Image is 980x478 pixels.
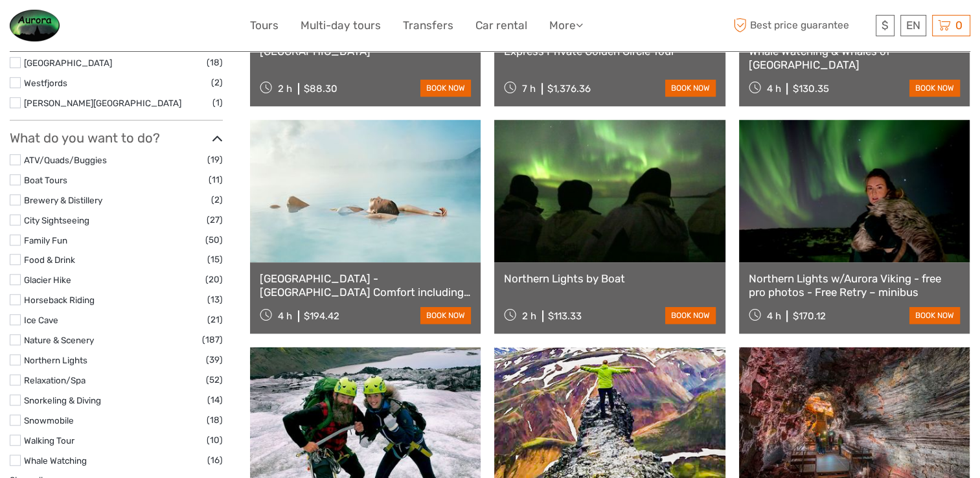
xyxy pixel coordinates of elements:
[211,192,223,207] span: (2)
[24,58,112,68] a: [GEOGRAPHIC_DATA]
[24,195,102,205] a: Brewery & Distillery
[207,433,223,448] span: (10)
[24,335,94,345] a: Nature & Scenery
[749,272,960,299] a: Northern Lights w/Aurora Viking - free pro photos - Free Retry – minibus
[304,310,339,322] div: $194.42
[24,375,85,385] a: Relaxation/Spa
[24,235,67,245] a: Family Fun
[207,292,223,307] span: (13)
[953,19,964,32] span: 0
[24,435,74,446] a: Walking Tour
[24,275,71,285] a: Glacier Hike
[207,453,223,468] span: (16)
[403,16,453,35] a: Transfers
[24,98,181,108] a: [PERSON_NAME][GEOGRAPHIC_DATA]
[205,272,223,287] span: (20)
[260,272,471,299] a: [GEOGRAPHIC_DATA] - [GEOGRAPHIC_DATA] Comfort including admission
[792,310,825,322] div: $170.12
[665,80,716,97] a: book now
[24,455,87,466] a: Whale Watching
[766,83,781,95] span: 4 h
[207,55,223,70] span: (18)
[548,310,582,322] div: $113.33
[278,310,292,322] span: 4 h
[10,130,223,146] h3: What do you want to do?
[900,15,926,36] div: EN
[24,315,58,325] a: Ice Cave
[18,23,146,33] p: We're away right now. Please check back later!
[207,212,223,227] span: (27)
[10,10,60,41] img: Guesthouse information
[504,272,715,285] a: Northern Lights by Boat
[475,16,527,35] a: Car rental
[24,78,67,88] a: Westfjords
[207,393,223,407] span: (14)
[211,75,223,90] span: (2)
[24,395,101,405] a: Snorkeling & Diving
[207,312,223,327] span: (21)
[909,307,960,324] a: book now
[206,352,223,367] span: (39)
[549,16,583,35] a: More
[766,310,781,322] span: 4 h
[730,15,872,36] span: Best price guarantee
[665,307,716,324] a: book now
[149,20,165,36] button: Open LiveChat chat widget
[24,155,107,165] a: ATV/Quads/Buggies
[792,83,828,95] div: $130.35
[882,19,889,32] span: $
[24,215,89,225] a: City Sightseeing
[207,252,223,267] span: (15)
[24,175,67,185] a: Boat Tours
[205,233,223,247] span: (50)
[24,415,74,426] a: Snowmobile
[420,307,471,324] a: book now
[420,80,471,97] a: book now
[547,83,591,95] div: $1,376.36
[24,255,75,265] a: Food & Drink
[522,83,536,95] span: 7 h
[206,372,223,387] span: (52)
[304,83,337,95] div: $88.30
[207,413,223,427] span: (18)
[301,16,381,35] a: Multi-day tours
[522,310,536,322] span: 2 h
[909,80,960,97] a: book now
[250,16,279,35] a: Tours
[202,332,223,347] span: (187)
[24,295,95,305] a: Horseback Riding
[212,95,223,110] span: (1)
[749,45,960,71] a: Whale Watching & Whales of [GEOGRAPHIC_DATA]
[24,355,87,365] a: Northern Lights
[209,172,223,187] span: (11)
[278,83,292,95] span: 2 h
[207,152,223,167] span: (19)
